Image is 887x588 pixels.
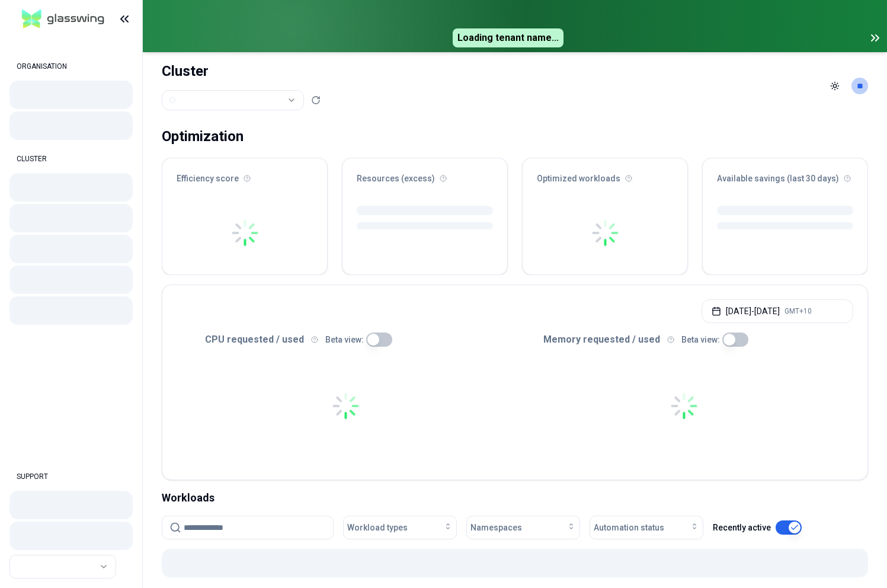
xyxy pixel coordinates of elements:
[703,158,867,191] div: Available savings (last 30 days)
[466,516,580,539] button: Namespaces
[453,28,563,47] span: Loading tenant name...
[347,522,408,533] span: Workload types
[162,490,868,506] div: Workloads
[523,158,687,191] div: Optimized workloads
[590,516,703,539] button: Automation status
[9,55,133,78] div: ORGANISATION
[177,333,515,347] div: CPU requested / used
[784,306,812,316] span: GMT+10
[713,523,771,532] label: Recently active
[162,62,321,81] h1: Cluster
[515,333,853,347] div: Memory requested / used
[594,522,664,533] span: Automation status
[9,147,133,171] div: CLUSTER
[162,124,244,148] div: Optimization
[702,299,853,323] button: [DATE]-[DATE]GMT+10
[681,335,720,344] label: Beta view:
[470,522,522,533] span: Namespaces
[325,335,364,344] label: Beta view:
[342,158,507,191] div: Resources (excess)
[9,465,133,488] div: SUPPORT
[17,5,109,33] img: GlassWing
[162,90,304,110] button: Select a value
[162,158,327,191] div: Efficiency score
[343,516,457,539] button: Workload types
